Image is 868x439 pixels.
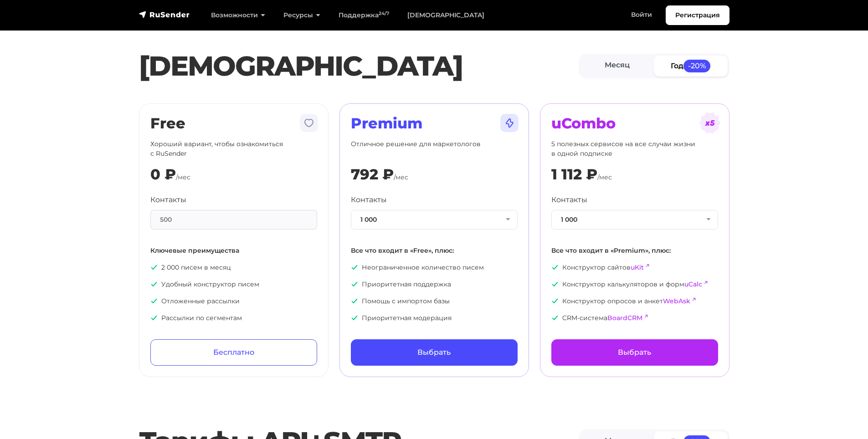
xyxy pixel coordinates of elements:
label: Контакты [351,194,387,205]
p: Удобный конструктор писем [150,280,317,289]
a: Выбрать [351,339,518,366]
img: icon-ok.svg [150,281,158,288]
p: Все что входит в «Free», плюс: [351,246,518,255]
span: /мес [597,173,612,181]
a: Войти [622,5,661,24]
a: Год [654,56,728,76]
p: Хороший вариант, чтобы ознакомиться с RuSender [150,139,317,158]
img: tarif-premium.svg [498,112,520,134]
img: RuSender [139,10,190,19]
p: Все что входит в «Premium», плюс: [551,246,718,255]
p: Ключевые преимущества [150,246,317,255]
p: Конструктор калькуляторов и форм [551,280,718,289]
p: Отложенные рассылки [150,296,317,306]
p: Приоритетная поддержка [351,280,518,289]
img: icon-ok.svg [551,314,559,322]
img: icon-ok.svg [351,264,358,271]
div: 792 ₽ [351,166,394,183]
img: icon-ok.svg [351,281,358,288]
img: icon-ok.svg [150,264,158,271]
p: Рассылки по сегментам [150,313,317,323]
a: Возможности [202,6,274,25]
button: 1 000 [351,210,518,230]
a: WebAsk [663,297,690,305]
div: 0 ₽ [150,166,176,183]
sup: 24/7 [379,10,389,16]
a: Ресурсы [274,6,329,25]
a: Выбрать [551,339,718,366]
h2: Premium [351,115,518,132]
button: 1 000 [551,210,718,230]
span: /мес [176,173,190,181]
label: Контакты [150,194,186,205]
img: icon-ok.svg [351,314,358,322]
label: Контакты [551,194,587,205]
div: 1 112 ₽ [551,166,597,183]
p: 2 000 писем в месяц [150,263,317,272]
img: icon-ok.svg [351,297,358,305]
a: uKit [631,263,644,271]
img: icon-ok.svg [150,314,158,322]
p: 5 полезных сервисов на все случаи жизни в одной подписке [551,139,718,158]
img: tarif-ucombo.svg [699,112,721,134]
img: tarif-free.svg [298,112,320,134]
img: icon-ok.svg [150,297,158,305]
span: /мес [394,173,408,181]
h2: Free [150,115,317,132]
h2: uCombo [551,115,718,132]
a: Регистрация [666,5,729,25]
a: BoardCRM [607,314,642,322]
a: uCalc [684,280,702,288]
p: CRM-система [551,313,718,323]
a: Поддержка24/7 [329,6,398,25]
a: Месяц [580,56,654,76]
h1: [DEMOGRAPHIC_DATA] [139,50,579,82]
img: icon-ok.svg [551,264,559,271]
a: [DEMOGRAPHIC_DATA] [398,6,493,25]
p: Конструктор опросов и анкет [551,296,718,306]
p: Помощь с импортом базы [351,296,518,306]
img: icon-ok.svg [551,297,559,305]
img: icon-ok.svg [551,281,559,288]
p: Приоритетная модерация [351,313,518,323]
span: -20% [683,60,711,72]
p: Отличное решение для маркетологов [351,139,518,158]
p: Конструктор сайтов [551,263,718,272]
p: Неограниченное количество писем [351,263,518,272]
a: Бесплатно [150,339,317,366]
